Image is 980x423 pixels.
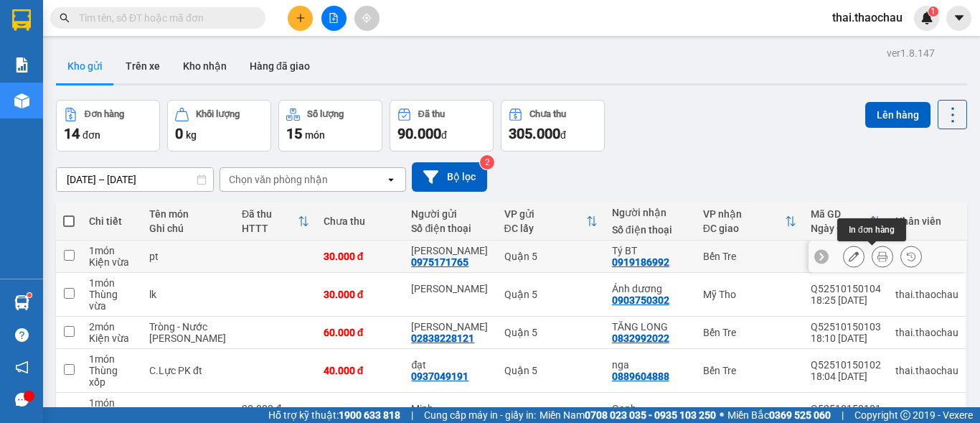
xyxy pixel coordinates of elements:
[585,409,716,421] strong: 0708 023 035 - 0935 103 250
[307,109,344,119] div: Số lượng
[57,168,213,191] input: Select a date range.
[612,371,669,382] div: 0889604888
[811,294,881,306] div: 18:25 [DATE]
[895,365,958,376] div: thai.thaochau
[89,256,135,268] div: Kiện vừa
[79,10,248,26] input: Tìm tên, số ĐT hoặc mã đơn
[612,283,689,294] div: Ánh dương
[418,109,445,119] div: Đã thu
[14,93,29,108] img: warehouse-icon
[296,13,306,23] span: plus
[64,125,80,142] span: 14
[509,125,560,142] span: 305.000
[703,289,796,300] div: Mỹ Tho
[811,371,881,382] div: 18:04 [DATE]
[329,13,339,23] span: file-add
[60,13,70,23] span: search
[811,359,881,371] div: Q52510150102
[441,129,447,141] span: đ
[14,295,29,310] img: warehouse-icon
[89,397,135,409] div: 1 món
[540,407,716,423] span: Miền Nam
[811,403,881,414] div: Q52510150101
[612,403,689,414] div: Oanh
[278,100,382,152] button: Số lượng15món
[424,407,536,423] span: Cung cấp máy in - giấy in:
[9,6,57,53] img: logo
[89,353,135,365] div: 1 món
[85,109,124,119] div: Đơn hàng
[149,208,227,220] div: Tên món
[612,256,669,268] div: 0919186992
[504,251,598,262] div: Quận 5
[321,6,347,31] button: file-add
[339,409,400,421] strong: 1900 633 818
[12,9,31,31] img: logo-vxr
[480,155,494,169] sup: 2
[235,203,316,241] th: Toggle SortBy
[167,100,271,152] button: Khối lượng0kg
[27,293,32,297] sup: 1
[411,371,468,382] div: 0937049191
[56,49,114,83] button: Kho gửi
[843,246,864,267] div: Sửa đơn hàng
[411,208,489,220] div: Người gửi
[703,208,785,220] div: VP nhận
[411,245,489,256] div: Hữu vinh
[288,6,313,31] button: plus
[411,403,489,414] div: Minh
[946,6,971,31] button: caret-down
[61,87,154,98] span: Mã ĐH: Q52510150095
[15,328,29,342] span: question-circle
[411,256,468,268] div: 0975171765
[242,223,298,234] div: HTTT
[501,100,605,152] button: Chưa thu305.000đ
[238,49,321,83] button: Hàng đã giao
[14,57,29,73] img: solution-icon
[286,125,302,142] span: 15
[821,9,914,27] span: thai.thaochau
[703,365,796,376] div: Bến Tre
[804,203,888,241] th: Toggle SortBy
[242,403,309,414] div: 30.000 đ
[175,125,183,142] span: 0
[895,289,958,300] div: thai.thaochau
[56,100,160,152] button: Đơn hàng14đơn
[920,11,933,24] img: icon-new-feature
[196,109,240,119] div: Khối lượng
[811,333,881,344] div: 18:10 [DATE]
[354,6,380,31] button: aim
[89,215,135,227] div: Chi tiết
[837,218,906,241] div: In đơn hàng
[411,407,413,423] span: |
[89,365,135,388] div: Thùng xốp
[83,129,100,141] span: đơn
[149,223,227,234] div: Ghi chú
[612,224,689,236] div: Số điện thoại
[560,129,566,141] span: đ
[612,294,669,306] div: 0903750302
[928,6,938,17] sup: 1
[89,289,135,312] div: Thùng vừa
[504,365,598,376] div: Quận 5
[101,9,169,21] span: THẢO CHÂU
[324,327,397,338] div: 60.000 đ
[842,407,844,423] span: |
[412,162,487,192] button: Bộ lọc
[769,409,831,421] strong: 0369 525 060
[397,125,441,142] span: 90.000
[811,208,870,220] div: Mã GD
[529,109,566,119] div: Chưa thu
[612,359,689,371] div: nga
[900,410,910,420] span: copyright
[411,283,489,294] div: lê Phụng
[497,203,605,241] th: Toggle SortBy
[504,289,598,300] div: Quận 5
[89,277,135,289] div: 1 món
[703,251,796,262] div: Bến Tre
[411,321,489,333] div: Hồng Thanh
[612,207,689,218] div: Người nhận
[504,223,586,234] div: ĐC lấy
[612,245,689,256] div: Tý BT
[865,102,930,128] button: Lên hàng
